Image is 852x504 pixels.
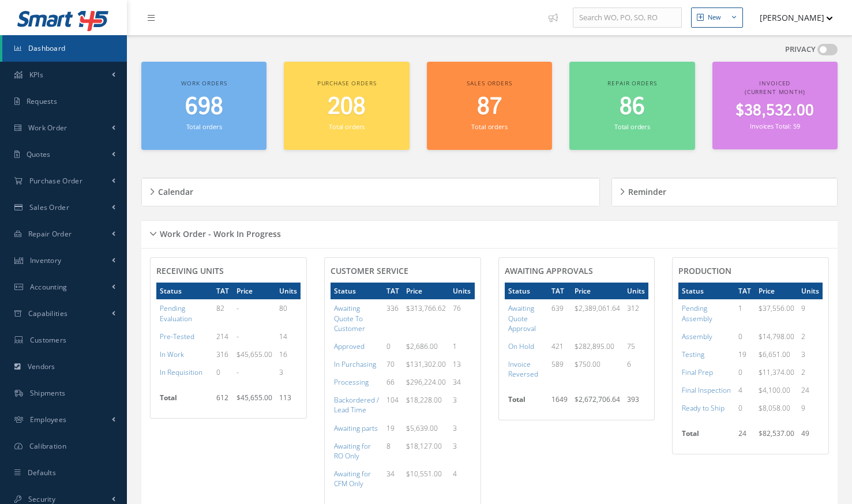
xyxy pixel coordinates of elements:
[334,441,371,461] a: Awaiting for RO Only
[160,367,202,377] a: In Requisition
[607,79,656,87] span: Repair orders
[237,303,239,313] span: -
[28,494,55,504] span: Security
[759,332,794,341] span: $14,798.00
[27,149,51,159] span: Quotes
[213,389,233,412] td: 612
[213,283,233,299] th: TAT
[505,266,649,276] h4: AWAITING APPROVALS
[682,303,712,323] a: Pending Assembly
[449,437,474,465] td: 3
[237,332,239,341] span: -
[383,299,403,337] td: 336
[406,423,438,433] span: $5,639.00
[383,283,403,299] th: TAT
[678,283,735,299] th: Status
[575,359,600,369] span: $750.00
[708,13,721,22] div: New
[427,62,552,150] a: Sales orders 87 Total orders
[276,283,301,299] th: Units
[383,465,403,492] td: 34
[276,345,301,363] td: 16
[735,381,755,399] td: 4
[798,399,823,417] td: 9
[735,425,755,448] td: 24
[471,122,507,131] small: Total orders
[759,428,794,438] span: $82,537.00
[575,303,620,313] span: $2,389,061.64
[735,345,755,363] td: 19
[682,385,731,395] a: Final Inspection
[735,399,755,417] td: 0
[575,394,620,404] span: $2,672,706.64
[620,91,645,123] span: 86
[624,391,648,414] td: 393
[759,303,794,313] span: $37,556.00
[160,303,192,323] a: Pending Evaluation
[449,373,474,391] td: 34
[276,363,301,381] td: 3
[759,367,794,377] span: $11,374.00
[406,441,442,451] span: $18,127.00
[141,62,267,150] a: Work orders 698 Total orders
[678,266,823,276] h4: PRODUCTION
[30,415,67,424] span: Employees
[233,283,276,299] th: Price
[213,299,233,327] td: 82
[406,341,438,351] span: $2,686.00
[28,123,67,133] span: Work Order
[575,341,614,351] span: $282,895.00
[276,389,301,412] td: 113
[798,425,823,448] td: 49
[569,62,695,150] a: Repair orders 86 Total orders
[276,328,301,345] td: 14
[29,70,43,80] span: KPIs
[328,91,366,123] span: 208
[383,437,403,465] td: 8
[30,388,66,398] span: Shipments
[785,44,816,55] label: PRIVACY
[331,283,383,299] th: Status
[798,381,823,399] td: 24
[614,122,650,131] small: Total orders
[383,355,403,373] td: 70
[735,328,755,345] td: 0
[548,391,571,414] td: 1649
[30,282,67,292] span: Accounting
[406,303,446,313] span: $313,766.62
[759,349,790,359] span: $6,651.00
[735,299,755,327] td: 1
[237,393,272,403] span: $45,655.00
[213,328,233,345] td: 214
[449,283,474,299] th: Units
[573,7,682,28] input: Search WO, PO, SO, RO
[406,469,442,479] span: $10,551.00
[334,359,376,369] a: In Purchasing
[798,299,823,327] td: 9
[750,122,800,130] small: Invoices Total: 59
[334,423,378,433] a: Awaiting parts
[548,337,571,355] td: 421
[449,337,474,355] td: 1
[682,332,712,341] a: Assembly
[682,349,704,359] a: Testing
[213,363,233,381] td: 0
[28,309,68,318] span: Capabilities
[331,266,475,276] h4: CUSTOMER SERVICE
[759,79,790,87] span: Invoiced
[798,328,823,345] td: 2
[449,391,474,419] td: 3
[383,337,403,355] td: 0
[334,395,379,415] a: Backordered / Lead Time
[449,299,474,337] td: 76
[276,299,301,327] td: 80
[406,377,446,387] span: $296,224.00
[30,335,67,345] span: Customers
[28,229,72,239] span: Repair Order
[508,303,536,333] a: Awaiting Quote Approval
[156,225,281,239] h5: Work Order - Work In Progress
[406,395,442,405] span: $18,228.00
[334,303,365,333] a: Awaiting Quote To Customer
[160,349,184,359] a: In Work
[29,202,69,212] span: Sales Order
